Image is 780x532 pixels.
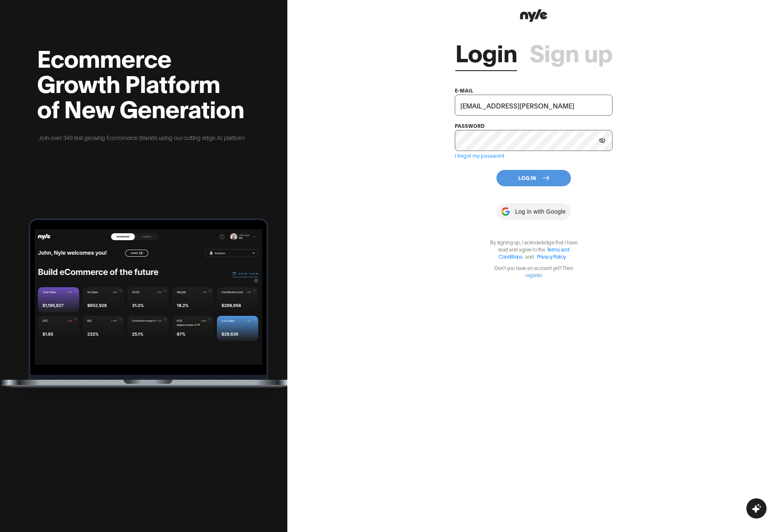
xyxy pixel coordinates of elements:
[523,253,536,259] span: and
[530,39,613,64] a: Sign up
[455,122,485,129] label: password
[455,39,517,64] a: Login
[37,133,246,142] p: Join over 349 fast growing Ecommerce Brands using our cutting edge AI platform
[455,152,504,159] a: I forgot my password
[486,264,582,278] p: Don't you have an account yet? Then
[525,272,542,278] a: register
[496,203,570,220] button: Log in with Google
[486,238,582,260] p: By signing up, I acknowledge that I have read and agree to the .
[537,253,566,259] a: Privacy Policy
[499,246,569,259] a: Terms and Conditions
[37,45,246,120] h2: Ecommerce Growth Platform of New Generation
[455,87,473,93] label: e-mail
[496,170,571,186] button: Log In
